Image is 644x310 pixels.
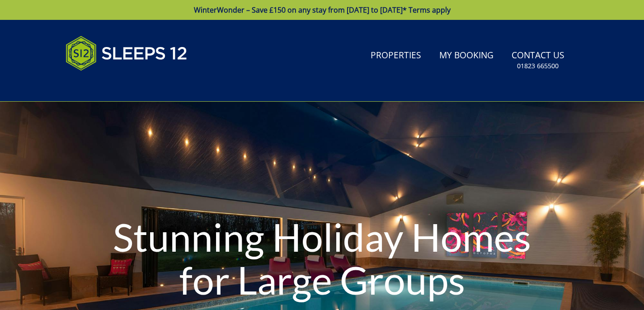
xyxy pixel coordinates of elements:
[61,81,156,89] iframe: Customer reviews powered by Trustpilot
[66,31,188,76] img: Sleeps 12
[508,46,568,75] a: Contact Us01823 665500
[436,46,497,66] a: My Booking
[517,61,559,70] small: 01823 665500
[367,46,425,66] a: Properties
